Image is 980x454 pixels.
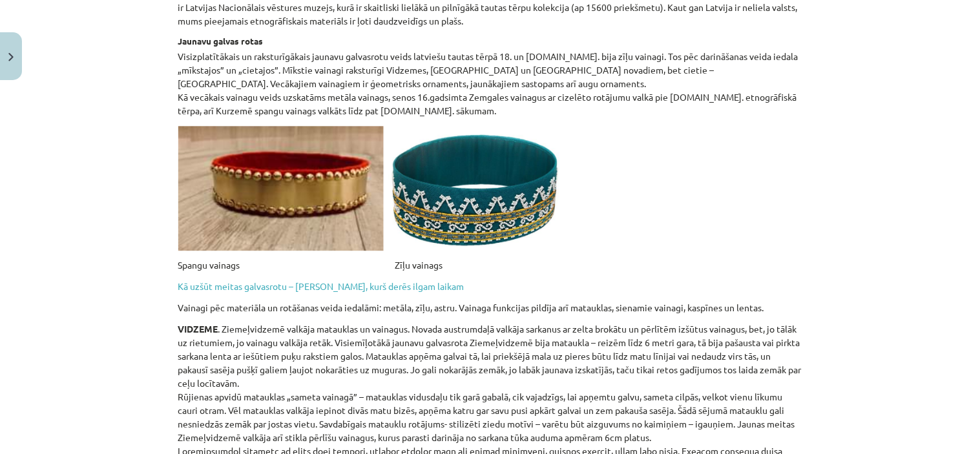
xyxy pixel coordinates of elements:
p: Spangu vainags Zīļu vainags [178,258,802,272]
img: icon-close-lesson-0947bae3869378f0d4975bcd49f059093ad1ed9edebbc8119c70593378902aed.svg [8,53,14,61]
p: Vainagi pēc materiāla un rotāšanas veida iedalāmi: metāla, zīļu, astru. Vainaga funkcijas pildīja... [178,301,802,315]
strong: Jaunavu galvas rotas [178,35,264,46]
a: Kā uzšūt meitas galvasrotu – [PERSON_NAME], kurš derēs ilgam laikam [178,280,464,292]
strong: VIDZEME [178,323,218,335]
img: Spangu vainags [178,126,384,251]
p: Visizplatītākais un raksturīgākais jaunavu galvasrotu veids latviešu tautas tērpā 18. un [DOMAIN_... [178,50,802,118]
img: Attēls, kurā ir galda piederumi, keramikas trauki, podniecība, šķīvji Apraksts ģenerēts automātiski [384,125,562,251]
